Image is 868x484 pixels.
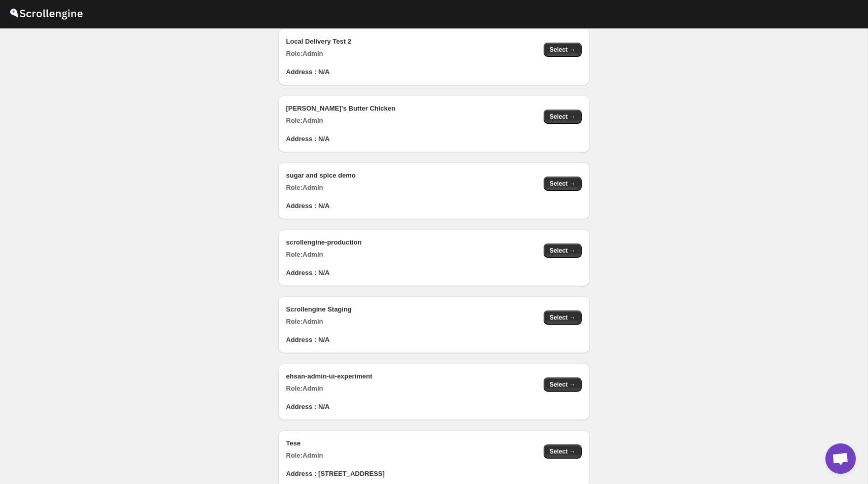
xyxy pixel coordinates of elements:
b: ehsan-admin-ui-experiment [286,372,373,380]
span: Select → [550,381,576,389]
b: Role: Admin [286,117,323,124]
span: Select → [550,247,576,255]
span: Select → [550,180,576,188]
button: Select → [544,377,582,392]
span: Select → [550,46,576,54]
button: Select → [544,444,582,459]
b: Role: Admin [286,50,323,57]
span: Select → [550,447,576,456]
button: Select → [544,244,582,258]
button: Select → [544,110,582,124]
b: Role: Admin [286,318,323,325]
b: Address : N/A [286,403,330,410]
button: Select → [544,43,582,57]
b: Address : N/A [286,135,330,143]
b: Scrollengine Staging [286,305,352,313]
b: scrollengine-production [286,238,362,246]
div: Open chat [825,443,856,474]
span: Select → [550,113,576,121]
b: Role: Admin [286,184,323,191]
b: Address : N/A [286,202,330,210]
b: Tese [286,439,301,447]
b: Address : N/A [286,269,330,276]
span: Select → [550,314,576,322]
b: sugar and spice demo [286,171,356,179]
b: Role: Admin [286,385,323,392]
b: [PERSON_NAME]'s Butter Chicken [286,105,395,112]
b: Address : N/A [286,336,330,343]
b: Local Delivery Test 2 [286,38,351,45]
b: Address : [STREET_ADDRESS] [286,470,385,477]
button: Select → [544,310,582,325]
b: Address : N/A [286,68,330,76]
b: Role: Admin [286,251,323,258]
b: Role: Admin [286,452,323,459]
button: Select → [544,177,582,191]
